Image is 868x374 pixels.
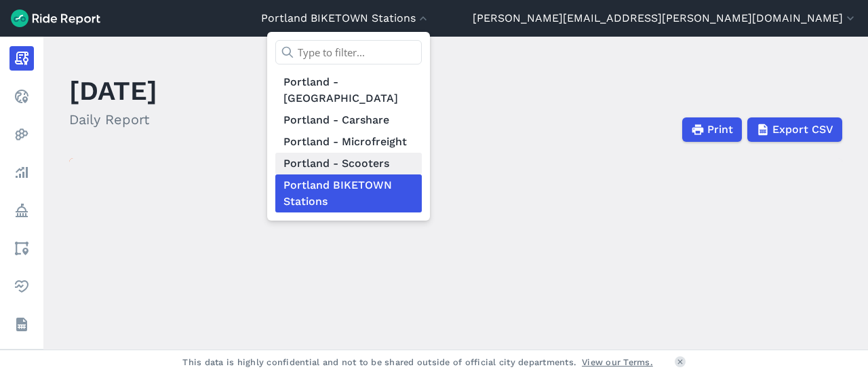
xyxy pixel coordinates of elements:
[275,40,422,64] input: Type to filter...
[275,71,422,109] a: Portland - [GEOGRAPHIC_DATA]
[275,153,422,174] a: Portland - Scooters
[275,174,422,212] a: Portland BIKETOWN Stations
[275,131,422,153] a: Portland - Microfreight
[275,109,422,131] a: Portland - Carshare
